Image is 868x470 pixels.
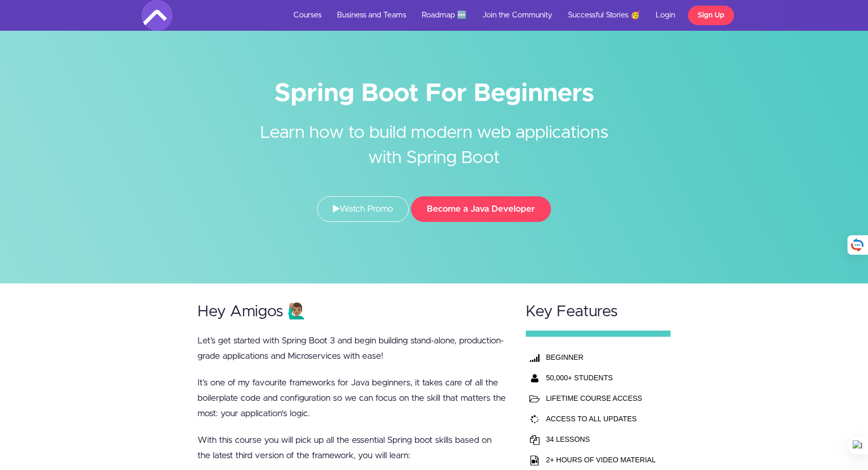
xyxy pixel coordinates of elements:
[242,105,626,171] h2: Learn how to build modern web applications with Spring Boot
[543,388,658,408] td: LIFETIME COURSE ACCESS
[142,82,726,105] h1: Spring Boot For Beginners
[198,333,506,364] p: Let’s get started with Spring Boot 3 and begin building stand-alone, production-grade application...
[411,196,551,222] button: Become a Java Developer
[543,367,658,388] th: 50,000+ STUDENTS
[543,449,658,470] td: 2+ HOURS OF VIDEO MATERIAL
[526,303,670,320] h2: Key Features
[543,429,658,449] td: 34 LESSONS
[198,433,506,463] p: With this course you will pick up all the essential Spring boot skills based on the latest third ...
[198,303,506,320] h2: Hey Amigos 🙋🏽‍♂️
[317,196,409,222] a: Watch Promo
[543,347,658,367] th: BEGINNER
[543,408,658,429] td: ACCESS TO ALL UPDATES
[688,6,734,25] a: Sign Up
[198,375,506,421] p: It’s one of my favourite frameworks for Java beginners, it takes care of all the boilerplate code...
